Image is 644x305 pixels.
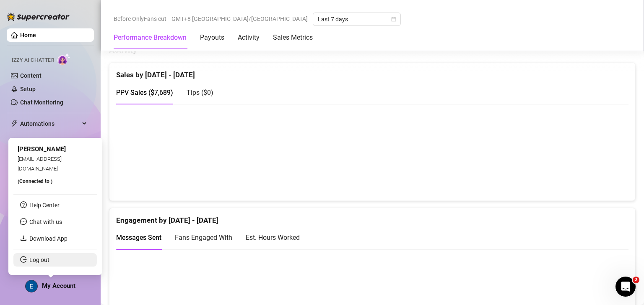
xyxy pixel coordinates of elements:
[20,218,27,225] span: message
[175,234,232,241] span: Fans Engaged With
[29,235,68,242] a: Download App
[318,13,396,25] span: Last 7 days
[26,280,37,292] img: ACg8ocLcPRSDFD1_FgQTWMGHesrdCMFi59PFqVtBfnK-VGsPLWuquQ=s96-c
[273,33,313,43] div: Sales Metrics
[11,120,18,127] span: thunderbolt
[246,232,300,243] div: Est. Hours Worked
[116,234,161,241] span: Messages Sent
[238,33,260,43] div: Activity
[20,134,80,147] span: Chat Copilot
[171,13,308,25] span: GMT+8 [GEOGRAPHIC_DATA]/[GEOGRAPHIC_DATA]
[114,33,187,43] div: Performance Breakdown
[57,53,70,65] img: AI Chatter
[18,178,52,184] span: (Connected to )
[200,33,224,43] div: Payouts
[116,208,628,226] div: Engagement by [DATE] - [DATE]
[187,89,213,97] span: Tips ( $0 )
[633,277,639,283] span: 2
[114,13,166,25] span: Before OnlyFans cut
[20,72,42,79] a: Content
[18,156,62,171] span: [EMAIL_ADDRESS][DOMAIN_NAME]
[20,117,80,130] span: Automations
[20,32,36,38] a: Home
[615,277,636,297] iframe: Intercom live chat
[391,17,396,22] span: calendar
[116,63,628,81] div: Sales by [DATE] - [DATE]
[7,13,70,21] img: logo-BBDzfeDw.svg
[29,202,60,208] a: Help Center
[12,56,54,64] span: Izzy AI Chatter
[20,99,63,106] a: Chat Monitoring
[29,219,62,225] span: Chat with us
[116,89,173,97] span: PPV Sales ( $7,689 )
[13,253,97,267] li: Log out
[18,145,66,153] span: [PERSON_NAME]
[20,86,36,92] a: Setup
[29,257,49,263] a: Log out
[42,282,75,290] span: My Account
